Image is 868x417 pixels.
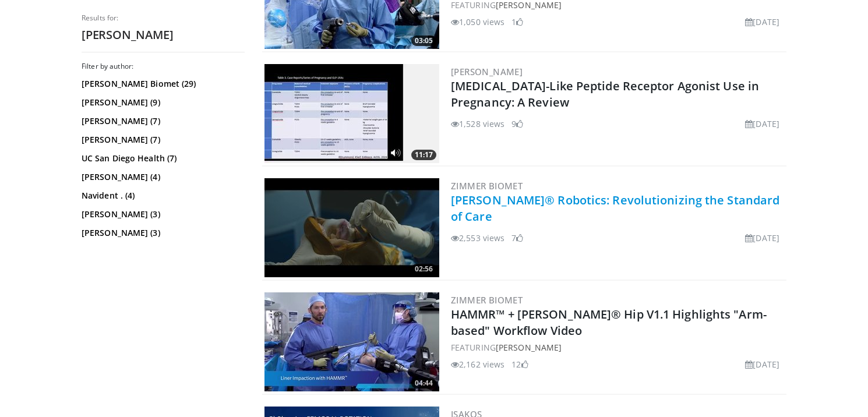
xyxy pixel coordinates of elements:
img: 8ba16d71-e99b-4870-bb1c-2c18f0bfb003.300x170_q85_crop-smart_upscale.jpg [264,292,439,391]
a: [PERSON_NAME] (3) [82,227,242,239]
span: 11:17 [411,150,436,160]
a: Zimmer Biomet [451,294,523,306]
a: Navident . (4) [82,190,242,202]
h2: [PERSON_NAME] [82,27,245,43]
li: [DATE] [745,358,779,370]
a: [PERSON_NAME] Biomet (29) [82,78,242,90]
span: 03:05 [411,36,436,46]
a: UC San Diego Health (7) [82,153,242,164]
a: [PERSON_NAME] (4) [82,171,242,183]
a: HAMMR™ + [PERSON_NAME]® Hip V1.1 Highlights "Arm-based" Workflow Video [451,306,767,338]
a: [MEDICAL_DATA]-Like Peptide Receptor Agonist Use in Pregnancy: A Review [451,78,759,110]
p: Results for: [82,13,245,23]
li: 9 [511,118,523,130]
a: [PERSON_NAME] (3) [82,208,242,220]
a: [PERSON_NAME] [496,342,562,353]
li: 2,162 views [451,358,504,370]
li: 2,553 views [451,232,504,244]
a: [PERSON_NAME] (9) [82,97,242,108]
li: 1,528 views [451,118,504,130]
li: 7 [511,232,523,244]
h3: Filter by author: [82,62,245,71]
li: 1 [511,16,523,28]
li: [DATE] [745,118,779,130]
a: 04:44 [264,292,439,391]
span: 02:56 [411,264,436,274]
li: 1,050 views [451,16,504,28]
a: 02:56 [264,178,439,277]
a: Zimmer Biomet [451,180,523,192]
li: [DATE] [745,232,779,244]
img: 7b977bde-6887-4ddf-8239-164414534994.300x170_q85_crop-smart_upscale.jpg [264,64,439,163]
a: [PERSON_NAME]® Robotics: Revolutionizing the Standard of Care [451,192,779,224]
a: [PERSON_NAME] (7) [82,134,242,146]
a: [PERSON_NAME] [451,66,523,77]
span: 04:44 [411,378,436,388]
a: 11:17 [264,64,439,163]
img: 69139b2f-81e3-46b4-9342-66e42d7f105c.300x170_q85_crop-smart_upscale.jpg [264,178,439,277]
li: [DATE] [745,16,779,28]
a: [PERSON_NAME] (7) [82,115,242,127]
li: 12 [511,358,528,370]
div: FEATURING [451,341,784,354]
